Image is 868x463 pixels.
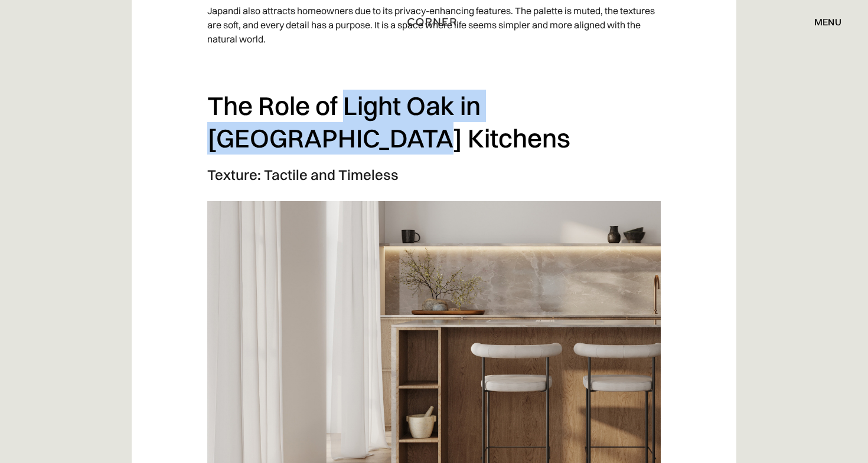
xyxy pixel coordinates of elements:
p: ‍ [207,52,661,78]
div: menu [814,17,841,27]
h3: Texture: Tactile and Timeless [207,166,661,183]
a: home [399,14,469,29]
div: menu [802,12,841,32]
h2: The Role of Light Oak in [GEOGRAPHIC_DATA] Kitchens [207,90,661,154]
